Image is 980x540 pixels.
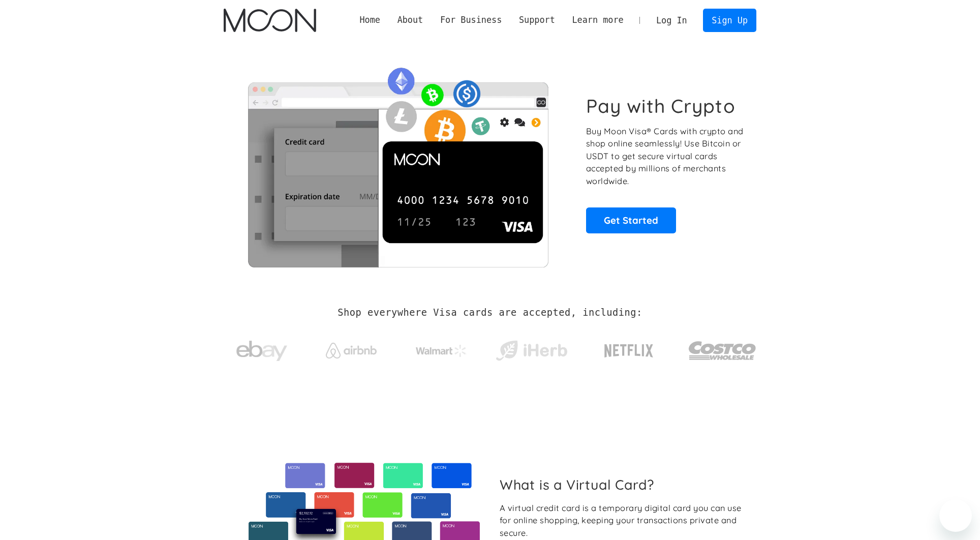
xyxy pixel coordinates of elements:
a: iHerb [494,327,569,369]
a: Costco [688,321,756,375]
h2: Shop everywhere Visa cards are accepted, including: [338,307,642,318]
div: Learn more [572,14,623,26]
div: About [397,14,423,26]
div: For Business [440,14,502,26]
a: Airbnb [314,333,389,364]
img: ebay [236,335,287,367]
a: Get Started [586,207,676,233]
div: Support [519,14,555,26]
a: Sign Up [703,9,756,32]
img: iHerb [494,338,569,364]
div: Learn more [564,14,632,26]
img: Walmart [416,345,467,357]
h2: What is a Virtual Card? [500,476,748,493]
div: Support [510,14,563,26]
div: About [389,14,432,26]
a: Netflix [584,328,675,369]
img: Netflix [603,338,654,364]
h1: Pay with Crypto [586,95,736,117]
a: home [224,9,316,32]
iframe: Кнопка запуска окна обмена сообщениями [939,499,972,532]
img: Airbnb [326,343,377,358]
div: A virtual credit card is a temporary digital card you can use for online shopping, keeping your t... [500,502,748,539]
a: Walmart [404,335,479,362]
div: For Business [432,14,510,26]
p: Buy Moon Visa® Cards with crypto and shop online seamlessly! Use Bitcoin or USDT to get secure vi... [586,125,745,188]
a: Home [351,14,389,26]
a: ebay [224,325,299,372]
img: Moon Logo [224,9,316,32]
a: Log In [648,9,695,32]
img: Costco [688,332,756,370]
img: Moon Cards let you spend your crypto anywhere Visa is accepted. [224,61,572,267]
